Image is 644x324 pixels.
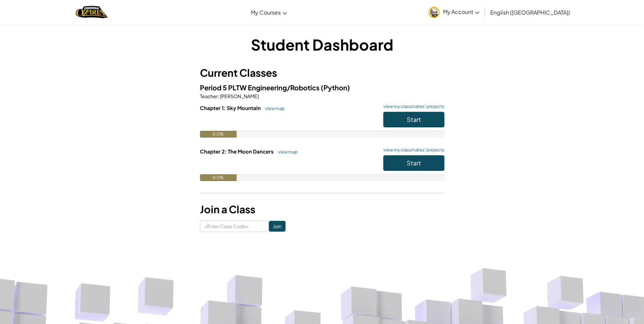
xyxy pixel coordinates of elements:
span: (Python) [321,83,350,92]
span: English ([GEOGRAPHIC_DATA]) [490,9,570,16]
a: My Account [425,1,483,23]
span: Chapter 2: The Moon Dancers [200,148,275,155]
h3: Join a Class [200,202,444,217]
a: view map [262,106,285,111]
span: [PERSON_NAME] [219,93,259,99]
h3: Current Classes [200,65,444,80]
input: <Enter Class Code> [200,220,269,232]
a: My Courses [247,3,290,21]
div: 0.0% [200,131,237,138]
img: Home [76,5,107,19]
button: Start [383,155,444,171]
span: My Account [443,8,479,15]
span: Teacher [200,93,218,99]
span: Start [407,159,421,167]
span: : [218,93,219,99]
a: view map [275,149,298,155]
span: Start [407,115,421,123]
a: English ([GEOGRAPHIC_DATA]) [487,3,573,21]
div: 0.0% [200,174,237,181]
img: avatar [428,7,440,18]
h1: Student Dashboard [200,34,444,55]
span: My Courses [251,9,281,16]
input: Join [269,221,286,232]
span: Chapter 1: Sky Mountain [200,105,262,111]
a: view my classmates' projects [380,148,444,152]
button: Start [383,112,444,127]
span: Period 5 PLTW Engineering/Robotics [200,83,321,92]
a: Ozaria by CodeCombat logo [76,5,107,19]
a: view my classmates' projects [380,104,444,109]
